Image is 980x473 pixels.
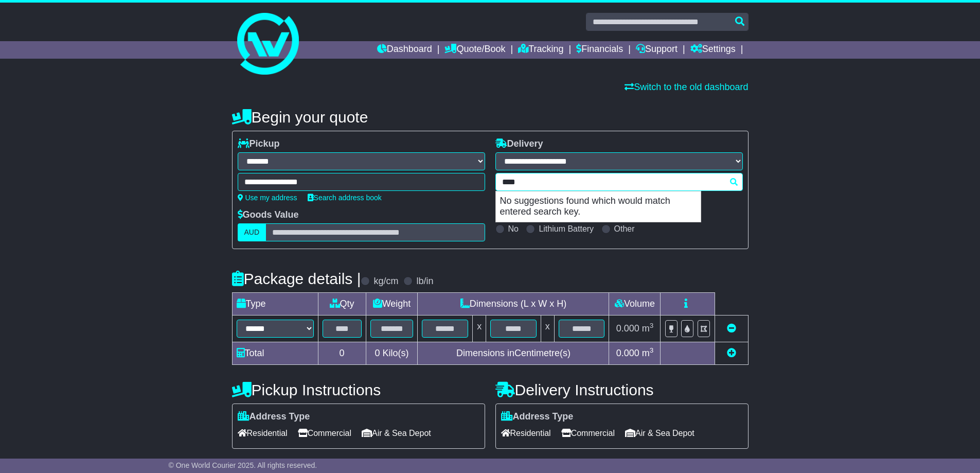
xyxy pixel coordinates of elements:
[308,194,382,202] a: Search address book
[501,411,574,423] label: Address Type
[561,425,615,441] span: Commercial
[727,348,736,358] a: Add new item
[238,425,288,441] span: Residential
[366,342,418,365] td: Kilo(s)
[375,348,380,358] span: 0
[518,41,563,59] a: Tracking
[238,411,310,423] label: Address Type
[576,41,623,59] a: Financials
[625,425,694,441] span: Air & Sea Depot
[495,173,743,191] typeahead: Please provide city
[232,342,318,365] td: Total
[625,82,748,92] a: Switch to the old dashboard
[642,323,654,334] span: m
[541,316,554,342] td: x
[318,342,366,365] td: 0
[614,224,635,234] label: Other
[473,316,486,342] td: x
[418,293,609,316] td: Dimensions (L x W x H)
[298,425,351,441] span: Commercial
[238,194,297,202] a: Use my address
[609,293,661,316] td: Volume
[238,223,266,241] label: AUD
[377,41,432,59] a: Dashboard
[690,41,736,59] a: Settings
[636,41,678,59] a: Support
[642,348,654,358] span: m
[232,381,485,398] h4: Pickup Instructions
[495,138,543,150] label: Delivery
[444,41,505,59] a: Quote/Book
[539,224,594,234] label: Lithium Battery
[418,342,609,365] td: Dimensions in Centimetre(s)
[616,323,639,334] span: 0.000
[238,138,280,150] label: Pickup
[416,276,433,287] label: lb/in
[495,381,749,398] h4: Delivery Instructions
[727,323,736,334] a: Remove this item
[650,322,654,329] sup: 3
[616,348,639,358] span: 0.000
[373,276,398,287] label: kg/cm
[508,224,519,234] label: No
[650,346,654,354] sup: 3
[496,191,701,222] p: No suggestions found which would match entered search key.
[318,293,366,316] td: Qty
[232,293,318,316] td: Type
[501,425,551,441] span: Residential
[169,461,317,469] span: © One World Courier 2025. All rights reserved.
[232,109,749,126] h4: Begin your quote
[366,293,418,316] td: Weight
[238,209,299,221] label: Goods Value
[362,425,431,441] span: Air & Sea Depot
[232,270,361,287] h4: Package details |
